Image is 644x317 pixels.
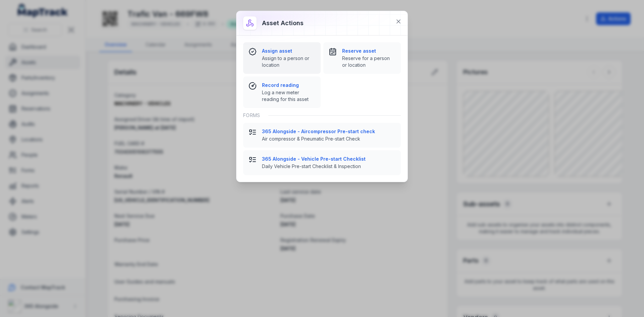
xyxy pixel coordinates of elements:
strong: Record reading [262,82,315,89]
strong: 365 Alongside - Vehicle Pre-start Checklist [262,156,395,162]
strong: 365 Alongside - Aircompressor Pre-start check [262,128,395,135]
button: Assign assetAssign to a person or location [243,42,321,74]
span: Air compressor & Pneumatic Pre-start Check [262,136,395,142]
button: Record readingLog a new meter reading for this asset [243,76,321,108]
span: Log a new meter reading for this asset [262,89,315,103]
span: Assign to a person or location [262,55,315,68]
button: Reserve assetReserve for a person or location [323,42,401,74]
h3: Asset actions [262,18,304,28]
button: 365 Alongside - Aircompressor Pre-start checkAir compressor & Pneumatic Pre-start Check [243,123,401,148]
button: 365 Alongside - Vehicle Pre-start ChecklistDaily Vehicle Pre-start Checklist & Inspection [243,150,401,175]
span: Daily Vehicle Pre-start Checklist & Inspection [262,163,395,170]
div: Forms [243,108,401,123]
strong: Assign asset [262,48,315,54]
strong: Reserve asset [342,48,395,54]
span: Reserve for a person or location [342,55,395,68]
